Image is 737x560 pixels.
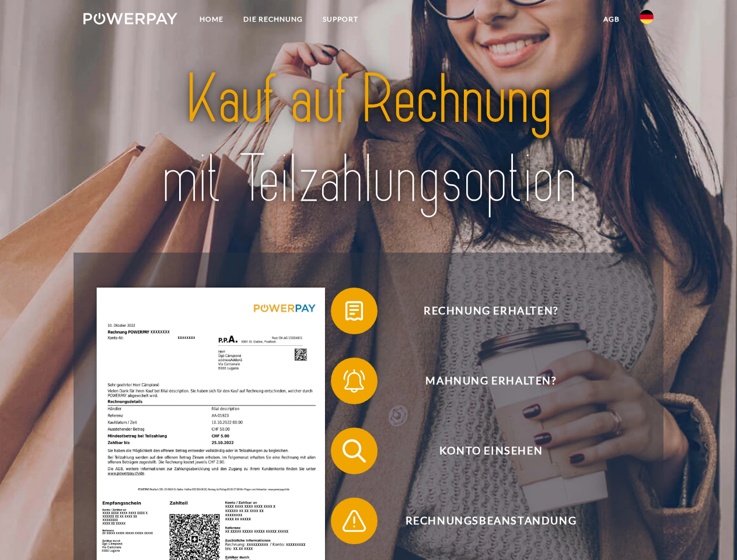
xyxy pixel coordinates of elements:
span: Konto einsehen [348,428,634,474]
img: qb_bell.svg [340,366,369,395]
a: Home [190,9,233,30]
span: Mahnung erhalten? [348,358,634,404]
a: SUPPORT [313,9,368,30]
a: agb [593,9,630,30]
img: de [640,10,654,24]
span: Rechnung erhalten? [348,288,634,334]
img: qb_search.svg [340,436,369,466]
img: logo-powerpay-white.svg [83,13,177,24]
button: Rechnungsbeanstandung [331,498,634,544]
span: Rechnungsbeanstandung [348,498,634,544]
button: Mahnung erhalten? [331,358,634,404]
img: title-powerpay_de.svg [111,56,626,223]
a: DIE RECHNUNG [233,9,313,30]
button: Konto einsehen [331,428,634,474]
button: Rechnung erhalten? [331,288,634,334]
img: qb_warning.svg [340,506,369,535]
img: qb_bill.svg [340,296,369,325]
